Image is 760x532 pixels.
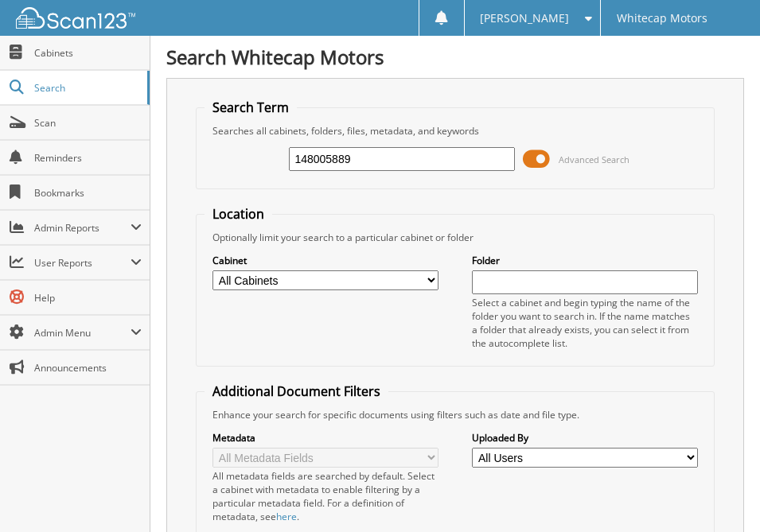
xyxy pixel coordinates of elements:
[212,254,438,267] label: Cabinet
[166,44,744,70] h1: Search Whitecap Motors
[205,99,297,116] legend: Search Term
[205,382,388,400] legend: Additional Document Filters
[472,296,697,350] div: Select a cabinet and begin typing the name of the folder you want to search in. If the name match...
[205,408,705,421] div: Enhance your search for specific documents using filters such as date and file type.
[34,116,142,130] span: Scan
[34,256,131,270] span: User Reports
[212,431,438,445] label: Metadata
[34,326,131,340] span: Admin Menu
[205,205,272,223] legend: Location
[34,46,142,60] span: Cabinets
[34,151,142,165] span: Reminders
[276,510,297,523] a: here
[559,153,629,165] span: Advanced Search
[212,469,438,523] div: All metadata fields are searched by default. Select a cabinet with metadata to enable filtering b...
[16,7,135,29] img: scan123-logo-white.svg
[480,14,569,23] span: [PERSON_NAME]
[34,81,139,95] span: Search
[34,221,131,235] span: Admin Reports
[472,254,697,267] label: Folder
[34,291,142,305] span: Help
[34,361,142,375] span: Announcements
[205,231,705,244] div: Optionally limit your search to a particular cabinet or folder
[472,431,697,445] label: Uploaded By
[205,124,705,138] div: Searches all cabinets, folders, files, metadata, and keywords
[34,186,142,200] span: Bookmarks
[617,14,707,23] span: Whitecap Motors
